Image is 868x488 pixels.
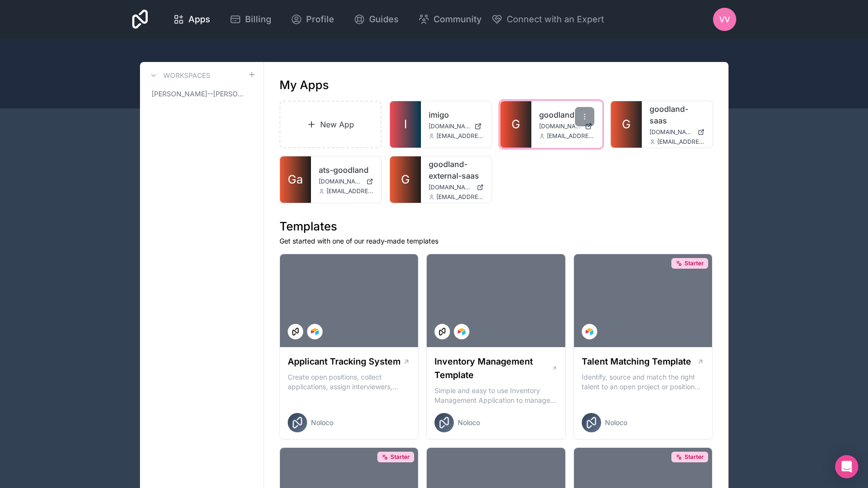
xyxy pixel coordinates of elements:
[429,183,473,191] span: [DOMAIN_NAME]
[622,117,631,132] span: G
[507,13,604,26] span: Connect with an Expert
[605,418,627,427] span: Noloco
[835,455,858,478] div: Open Intercom Messenger
[650,128,694,136] span: [DOMAIN_NAME]
[719,14,730,25] span: VV
[586,328,593,335] img: Airtable Logo
[222,9,279,30] a: Billing
[280,156,311,203] a: Ga
[346,9,406,30] a: Guides
[611,101,642,148] a: G
[319,178,374,185] a: [DOMAIN_NAME]
[163,71,210,80] h3: Workspaces
[390,101,421,148] a: I
[288,355,401,368] h1: Applicant Tracking System
[165,9,218,30] a: Apps
[684,259,704,267] span: Starter
[547,132,594,140] span: [EMAIL_ADDRESS][DOMAIN_NAME]
[404,117,407,132] span: I
[326,187,374,195] span: [EMAIL_ADDRESS][DOMAIN_NAME]
[390,156,421,203] a: G
[458,328,465,335] img: Airtable Logo
[152,89,248,99] span: [PERSON_NAME]--[PERSON_NAME]-
[429,109,484,121] a: imigo
[582,355,691,368] h1: Talent Matching Template
[511,117,520,132] span: G
[188,13,210,26] span: Apps
[434,355,551,382] h1: Inventory Management Template
[429,122,470,130] span: [DOMAIN_NAME]
[582,372,705,392] p: Identify, source and match the right talent to an open project or position with our Talent Matchi...
[434,386,558,405] p: Simple and easy to use Inventory Management Application to manage your stock, orders and Manufact...
[429,183,484,191] a: [DOMAIN_NAME]
[491,13,604,26] button: Connect with an Expert
[148,85,256,103] a: [PERSON_NAME]--[PERSON_NAME]-
[148,70,210,81] a: Workspaces
[279,77,329,93] h1: My Apps
[539,122,594,130] a: [DOMAIN_NAME]
[410,9,489,30] a: Community
[245,13,271,26] span: Billing
[279,101,382,148] a: New App
[288,172,303,187] span: Ga
[306,13,334,26] span: Profile
[279,236,713,246] p: Get started with one of our ready-made templates
[311,328,319,335] img: Airtable Logo
[429,158,484,182] a: goodland-external-saas
[369,13,399,26] span: Guides
[458,418,480,427] span: Noloco
[539,109,594,121] a: goodland
[650,103,705,126] a: goodland-saas
[650,128,705,136] a: [DOMAIN_NAME]
[500,101,531,148] a: G
[436,132,484,140] span: [EMAIL_ADDRESS][DOMAIN_NAME]
[288,372,411,392] p: Create open positions, collect applications, assign interviewers, centralise candidate feedback a...
[434,13,481,26] span: Community
[401,172,410,187] span: G
[657,138,705,146] span: [EMAIL_ADDRESS][DOMAIN_NAME]
[390,453,410,461] span: Starter
[319,164,374,176] a: ats-goodland
[429,122,484,130] a: [DOMAIN_NAME]
[319,178,363,185] span: [DOMAIN_NAME]
[436,193,484,201] span: [EMAIL_ADDRESS][DOMAIN_NAME]
[684,453,704,461] span: Starter
[279,219,713,234] h1: Templates
[283,9,342,30] a: Profile
[539,122,581,130] span: [DOMAIN_NAME]
[311,418,333,427] span: Noloco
